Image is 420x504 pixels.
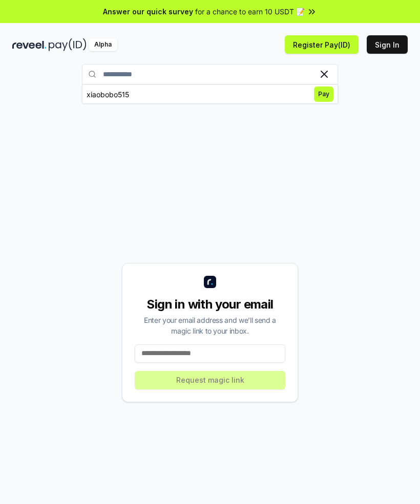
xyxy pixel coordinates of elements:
div: Alpha [89,38,117,51]
div: Sign in with your email [135,296,285,313]
span: Answer our quick survey [103,6,193,17]
img: reveel_dark [12,38,47,51]
button: Register Pay(ID) [285,35,359,54]
button: Sign In [367,35,408,54]
img: logo_small [204,276,216,288]
span: for a chance to earn 10 USDT 📝 [195,6,305,17]
span: Pay [314,86,333,102]
div: Enter your email address and we’ll send a magic link to your inbox. [135,315,285,336]
img: pay_id [49,38,87,51]
div: xiaobobo515 [87,89,129,100]
button: xiaobobo515Pay [82,85,338,103]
